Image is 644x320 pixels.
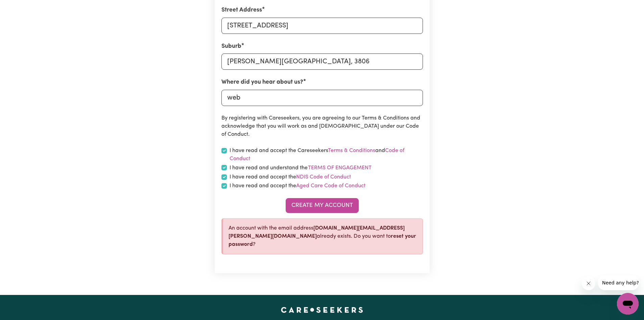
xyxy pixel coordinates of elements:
button: Create My Account [286,198,359,213]
span: Need any help? [4,5,41,10]
b: [DOMAIN_NAME][EMAIL_ADDRESS][PERSON_NAME][DOMAIN_NAME] [229,226,405,239]
div: An account with the email address already exists. Do you want to ? [221,218,423,254]
iframe: Button to launch messaging window [617,293,639,315]
p: By registering with Careseekers, you are agreeing to our Terms & Conditions and acknowledge that ... [221,114,423,138]
label: I have read and accept the [230,182,365,190]
input: e.g. 221B Victoria St [221,18,423,34]
label: Where did you hear about us? [221,78,303,87]
label: I have read and accept the Careseekers and [230,147,423,163]
input: e.g. North Bondi, New South Wales [221,54,423,70]
a: Careseekers home page [281,307,363,313]
input: e.g. Google, word of mouth etc. [221,90,423,106]
a: NDIS Code of Conduct [296,174,351,180]
label: I have read and understand the [230,164,372,172]
label: Suburb [221,42,241,51]
a: reset your password [229,234,416,247]
button: I have read and understand the [308,164,372,172]
a: Aged Care Code of Conduct [296,183,365,189]
a: Terms & Conditions [328,148,375,153]
label: I have read and accept the [230,173,351,181]
label: Street Address [221,6,262,15]
iframe: Message from company [598,275,639,290]
iframe: Close message [582,277,595,290]
a: Code of Conduct [230,148,404,162]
